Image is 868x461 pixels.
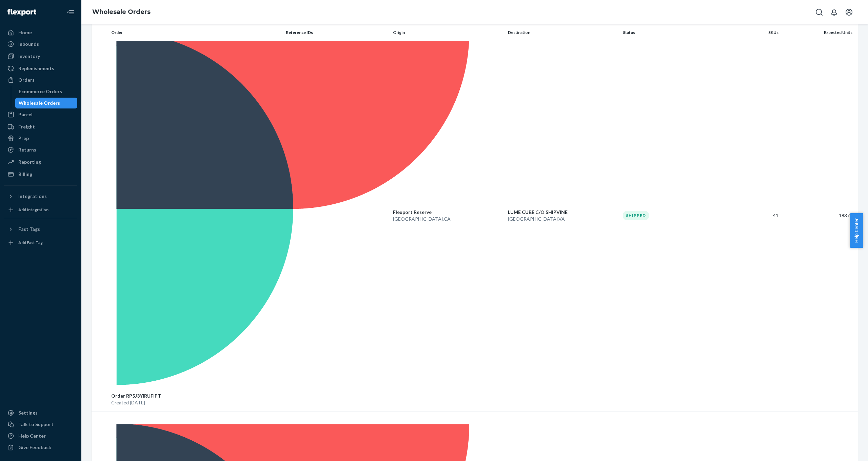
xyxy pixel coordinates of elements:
[508,216,617,222] p: [GEOGRAPHIC_DATA] , VA
[850,213,863,248] button: Help Center
[18,159,41,165] div: Reporting
[18,41,39,47] div: Inbounds
[620,24,727,41] th: Status
[7,9,36,16] img: Flexport logo
[15,98,78,108] a: Wholesale Orders
[18,29,32,36] div: Home
[4,430,77,441] a: Help Center
[842,5,856,19] button: Open account menu
[4,419,77,430] a: Talk to Support
[623,211,649,220] div: Shipped
[4,157,77,167] a: Reporting
[92,8,151,16] a: Wholesale Orders
[781,24,858,41] th: Expected Units
[4,121,77,132] a: Freight
[4,51,77,62] a: Inventory
[728,24,781,41] th: SKUs
[4,237,77,248] a: Add Fast Tag
[4,133,77,144] a: Prep
[18,433,46,439] div: Help Center
[4,204,77,215] a: Add Integration
[111,393,280,399] p: Order RP5J3YIRUFIPT
[508,209,617,216] p: LUME CUBE C/O SHIPVINE
[18,123,35,130] div: Freight
[18,409,38,416] div: Settings
[827,5,841,19] button: Open notifications
[18,135,29,142] div: Prep
[108,24,283,41] th: Order
[111,25,478,393] img: flexport logo
[4,169,77,180] a: Billing
[18,77,35,83] div: Orders
[19,100,60,106] div: Wholesale Orders
[728,20,781,412] td: 41
[4,63,77,74] a: Replenishments
[18,171,32,178] div: Billing
[4,27,77,38] a: Home
[111,399,280,406] p: Created [DATE]
[15,86,78,97] a: Ecommerce Orders
[4,191,77,202] button: Integrations
[393,209,502,216] p: Flexport Reserve
[505,24,620,41] th: Destination
[19,88,62,95] div: Ecommerce Orders
[87,2,156,22] ol: breadcrumbs
[4,144,77,155] a: Returns
[18,111,33,118] div: Parcel
[18,207,48,213] div: Add Integration
[18,421,54,428] div: Talk to Support
[18,146,36,153] div: Returns
[64,5,77,19] button: Close Navigation
[393,216,502,222] p: [GEOGRAPHIC_DATA] , CA
[390,24,505,41] th: Origin
[18,65,54,72] div: Replenishments
[18,53,40,60] div: Inventory
[781,20,858,412] td: 18371
[4,39,77,49] a: Inbounds
[4,442,77,453] button: Give Feedback
[18,193,47,200] div: Integrations
[18,240,43,245] div: Add Fast Tag
[4,224,77,235] button: Fast Tags
[283,24,390,41] th: Reference IDs
[18,444,51,451] div: Give Feedback
[4,75,77,85] a: Orders
[4,407,77,418] a: Settings
[18,226,40,233] div: Fast Tags
[4,109,77,120] a: Parcel
[812,5,826,19] button: Open Search Box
